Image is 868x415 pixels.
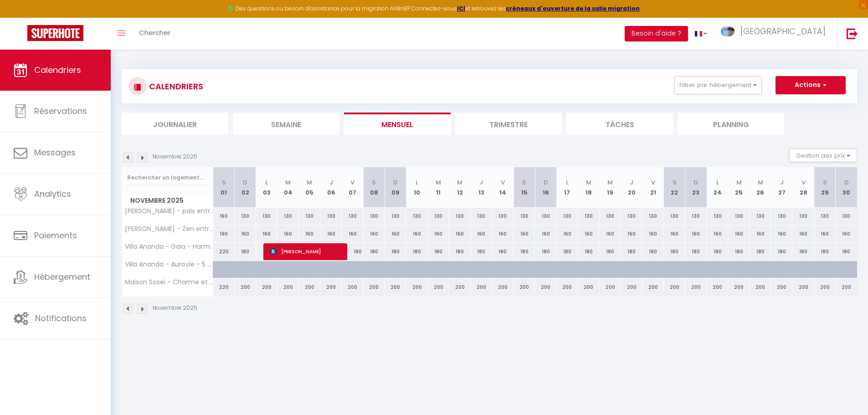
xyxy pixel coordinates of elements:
[514,208,535,225] div: 130
[213,243,235,260] div: 220
[492,208,514,225] div: 130
[556,208,578,225] div: 130
[307,178,312,187] abbr: M
[771,279,792,296] div: 200
[780,178,784,187] abbr: J
[685,279,707,296] div: 200
[132,18,177,50] a: Chercher
[235,225,256,242] div: 160
[621,243,642,260] div: 180
[329,178,333,187] abbr: J
[385,243,406,260] div: 180
[256,167,277,208] th: 03
[836,167,857,208] th: 30
[406,225,427,242] div: 160
[728,225,750,242] div: 160
[621,225,642,242] div: 160
[514,243,535,260] div: 180
[685,208,707,225] div: 130
[642,243,664,260] div: 180
[457,5,465,12] a: ICI
[621,167,642,208] th: 20
[471,243,492,260] div: 180
[428,279,449,296] div: 200
[471,208,492,225] div: 130
[599,279,621,296] div: 200
[122,113,228,135] li: Journalier
[556,279,578,296] div: 200
[363,225,385,242] div: 160
[792,208,814,225] div: 130
[256,208,277,225] div: 130
[428,167,449,208] th: 11
[792,243,814,260] div: 180
[736,178,742,187] abbr: M
[416,178,418,187] abbr: L
[728,208,750,225] div: 130
[707,208,728,225] div: 130
[455,113,562,135] li: Trimestre
[385,208,406,225] div: 130
[714,18,837,50] a: ... [GEOGRAPHIC_DATA]
[350,178,354,187] abbr: V
[320,167,342,208] th: 06
[363,208,385,225] div: 130
[664,225,685,242] div: 160
[479,178,483,187] abbr: J
[728,167,750,208] th: 25
[642,279,664,296] div: 200
[436,178,441,187] abbr: M
[836,225,857,242] div: 160
[707,225,728,242] div: 160
[385,279,406,296] div: 200
[428,243,449,260] div: 180
[693,178,698,187] abbr: D
[320,208,342,225] div: 130
[449,279,471,296] div: 200
[363,167,385,208] th: 08
[823,178,827,187] abbr: S
[449,208,471,225] div: 130
[728,279,750,296] div: 200
[363,243,385,260] div: 180
[664,208,685,225] div: 130
[299,225,320,242] div: 160
[847,28,858,39] img: logout
[578,225,599,242] div: 160
[814,167,836,208] th: 29
[406,167,427,208] th: 10
[449,167,471,208] th: 12
[750,167,771,208] th: 26
[277,208,299,225] div: 130
[664,167,685,208] th: 22
[299,208,320,225] div: 130
[492,225,514,242] div: 160
[578,279,599,296] div: 200
[153,304,197,313] p: Novembre 2025
[814,279,836,296] div: 200
[758,178,763,187] abbr: M
[707,243,728,260] div: 180
[673,178,677,187] abbr: S
[34,64,81,76] span: Calendriers
[344,113,451,135] li: Mensuel
[514,225,535,242] div: 160
[492,167,514,208] th: 14
[651,178,655,187] abbr: V
[243,178,247,187] abbr: D
[556,225,578,242] div: 160
[35,313,87,324] span: Notifications
[707,279,728,296] div: 200
[792,279,814,296] div: 200
[342,225,363,242] div: 160
[27,25,83,41] img: Super Booking
[535,208,556,225] div: 130
[750,279,771,296] div: 200
[544,178,548,187] abbr: D
[771,243,792,260] div: 180
[235,167,256,208] th: 02
[428,225,449,242] div: 160
[342,279,363,296] div: 200
[740,26,826,37] span: [GEOGRAPHIC_DATA]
